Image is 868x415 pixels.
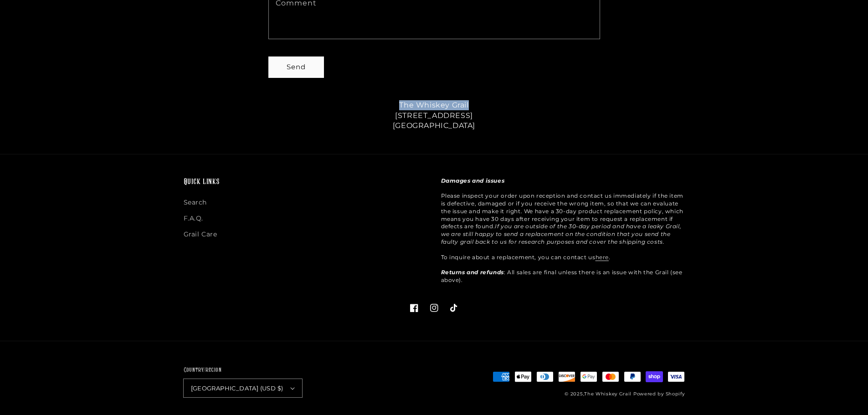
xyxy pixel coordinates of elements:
[184,177,427,188] h2: Quick links
[584,391,632,397] a: The Whiskey Grail
[257,100,612,131] p: The Whiskey Grail [STREET_ADDRESS] [GEOGRAPHIC_DATA]
[441,177,505,184] strong: Damages and issues
[184,197,207,210] a: Search
[565,391,632,397] small: © 2025,
[441,177,685,284] p: Please inspect your order upon reception and contact us immediately if the item is defective, dam...
[184,366,302,375] h2: Country/region
[184,210,204,226] a: F.A.Q.
[184,379,302,397] button: [GEOGRAPHIC_DATA] (USD $)
[441,223,682,245] em: If you are outside of the 30-day period and have a leaky Grail, we are still happy to send a repl...
[269,57,324,77] button: Send
[596,254,609,261] a: here
[441,269,504,276] strong: Returns and refunds
[633,391,685,397] a: Powered by Shopify
[184,226,217,242] a: Grail Care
